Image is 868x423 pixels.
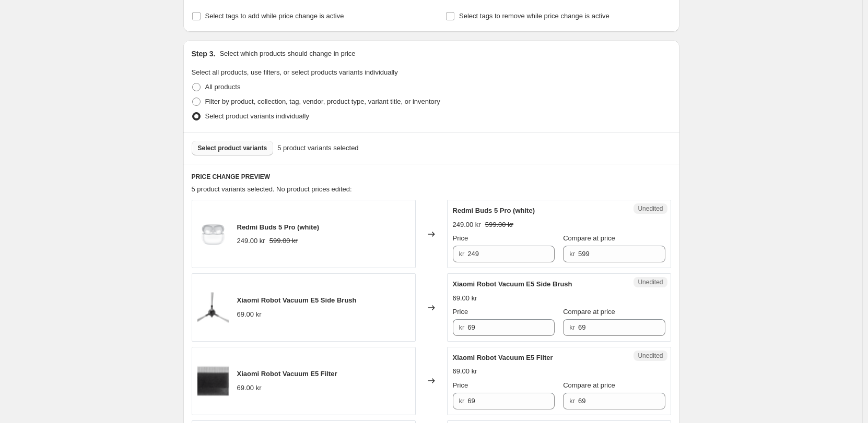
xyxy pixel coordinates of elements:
img: 53050-Transparentbackground_80x.png [197,365,229,396]
span: Compare at price [563,308,615,316]
span: Unedited [638,204,663,213]
span: Redmi Buds 5 Pro (white) [237,223,319,231]
div: 249.00 kr [237,236,265,246]
div: 69.00 kr [453,293,477,304]
img: 53049-Transparentbackground_80x.png [197,292,229,323]
span: Redmi Buds 5 Pro (white) [453,207,535,214]
span: Price [453,234,468,242]
span: All products [205,83,241,91]
span: Unedited [638,352,663,360]
span: Xiaomi Robot Vacuum E5 Side Brush [453,280,572,288]
strike: 599.00 kr [269,236,298,246]
img: N76-white-frontopen-withcase_80x.png [197,219,229,250]
span: Compare at price [563,234,615,242]
span: Xiaomi Robot Vacuum E5 Filter [237,370,337,378]
div: 69.00 kr [453,366,477,377]
span: 5 product variants selected [277,143,358,153]
span: Price [453,308,468,316]
span: Xiaomi Robot Vacuum E5 Filter [453,354,553,361]
span: 5 product variants selected. No product prices edited: [192,185,352,193]
span: kr [459,397,465,405]
span: Select all products, use filters, or select products variants individually [192,68,398,76]
span: kr [569,323,575,331]
span: Filter by product, collection, tag, vendor, product type, variant title, or inventory [205,98,440,105]
button: Select product variants [192,141,274,155]
span: Select product variants individually [205,112,309,120]
div: 249.00 kr [453,220,481,230]
div: 69.00 kr [237,383,262,393]
span: Xiaomi Robot Vacuum E5 Side Brush [237,296,357,304]
span: Unedited [638,278,663,286]
h6: PRICE CHANGE PREVIEW [192,173,671,181]
span: Select tags to add while price change is active [205,12,344,20]
p: Select which products should change in price [219,49,355,59]
span: kr [459,323,465,331]
div: 69.00 kr [237,309,262,320]
h2: Step 3. [192,49,216,59]
span: kr [459,250,465,258]
strike: 599.00 kr [485,220,513,230]
span: Compare at price [563,381,615,389]
span: kr [569,397,575,405]
span: kr [569,250,575,258]
span: Select tags to remove while price change is active [459,12,609,20]
span: Price [453,381,468,389]
span: Select product variants [198,144,267,152]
